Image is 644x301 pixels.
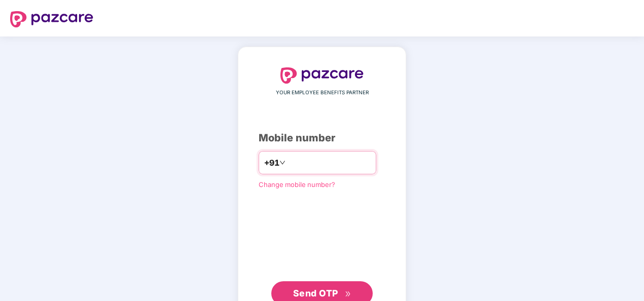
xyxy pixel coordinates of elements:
img: logo [280,67,364,84]
a: Change mobile number? [259,180,335,189]
span: +91 [264,157,279,169]
span: YOUR EMPLOYEE BENEFITS PARTNER [276,89,369,97]
span: down [279,160,285,166]
div: Mobile number [259,130,385,146]
span: Send OTP [293,288,338,298]
span: double-right [345,291,351,297]
img: logo [10,11,93,27]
